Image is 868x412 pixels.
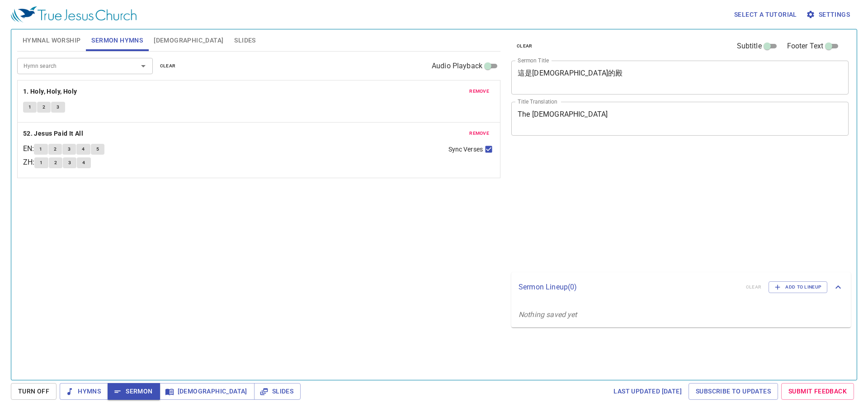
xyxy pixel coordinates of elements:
span: Hymnal Worship [23,35,81,46]
span: 4 [82,145,85,153]
button: 2 [37,102,51,113]
button: 5 [91,144,104,155]
button: [DEMOGRAPHIC_DATA] [160,383,255,400]
span: 2 [54,159,57,167]
span: 3 [68,159,71,167]
span: Add to Lineup [774,283,821,291]
button: remove [464,86,495,97]
span: 5 [96,145,99,153]
button: remove [464,128,495,139]
span: [DEMOGRAPHIC_DATA] [167,386,247,397]
img: True Jesus Church [11,6,137,23]
span: Slides [261,386,293,397]
button: Select a tutorial [731,6,801,23]
button: 4 [77,157,90,168]
span: remove [469,87,489,95]
button: 2 [49,157,62,168]
button: Slides [254,383,301,400]
span: Slides [234,35,255,46]
button: 4 [76,144,90,155]
b: 1. Holy, Holy, Holy [23,86,77,97]
span: 1 [28,103,31,111]
span: Subscribe to Updates [696,386,771,397]
button: clear [155,61,181,71]
a: Last updated [DATE] [610,383,685,400]
button: 1 [23,102,37,113]
button: Add to Lineup [769,281,827,293]
span: 2 [42,103,45,111]
p: Sermon Lineup ( 0 ) [519,282,739,293]
span: Sermon Hymns [91,35,143,46]
p: ZH : [23,157,34,168]
button: 3 [51,102,65,113]
p: EN : [23,143,34,154]
span: 1 [39,145,42,153]
button: Turn Off [11,383,57,400]
button: 3 [62,144,76,155]
span: Sermon [115,386,152,397]
span: 1 [40,159,42,167]
i: Nothing saved yet [519,310,577,319]
button: 2 [48,144,62,155]
span: Footer Text [787,41,824,52]
button: clear [511,41,538,52]
button: Settings [804,6,854,23]
span: 3 [57,103,59,111]
span: clear [160,62,176,70]
span: Select a tutorial [734,9,797,20]
span: remove [469,129,489,137]
span: Last updated [DATE] [613,386,682,397]
textarea: The [DEMOGRAPHIC_DATA] [518,110,842,127]
span: clear [517,42,533,50]
button: 52. Jesus Paid It All [23,128,85,139]
span: Turn Off [18,386,49,397]
a: Submit Feedback [781,383,854,400]
span: 3 [68,145,71,153]
span: Submit Feedback [788,386,847,397]
button: Hymns [60,383,108,400]
span: Audio Playback [432,61,482,71]
span: 4 [82,159,85,167]
button: 1. Holy, Holy, Holy [23,86,79,97]
b: 52. Jesus Paid It All [23,128,83,139]
button: 1 [34,157,48,168]
span: Sync Verses [448,145,483,154]
span: Subtitle [737,41,762,52]
iframe: from-child [508,145,782,269]
span: Hymns [67,386,101,397]
button: Open [137,60,150,72]
span: Settings [808,9,850,20]
span: 2 [54,145,57,153]
div: Sermon Lineup(0)clearAdd to Lineup [511,272,851,302]
a: Subscribe to Updates [689,383,778,400]
span: [DEMOGRAPHIC_DATA] [154,35,223,46]
button: 1 [34,144,47,155]
textarea: 這是[DEMOGRAPHIC_DATA]的殿 [518,69,842,86]
button: 3 [63,157,76,168]
button: Sermon [108,383,160,400]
